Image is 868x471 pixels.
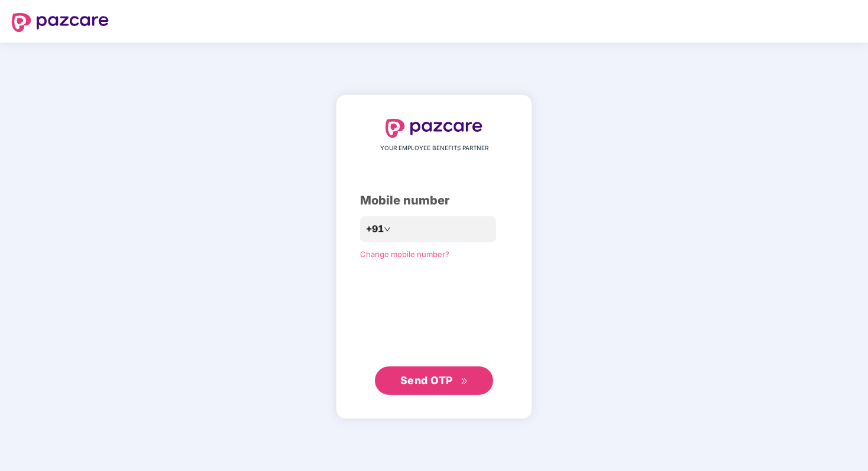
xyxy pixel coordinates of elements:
[360,191,508,210] div: Mobile number
[386,119,482,138] img: logo
[375,366,493,395] button: Send OTPdouble-right
[366,222,384,236] span: +91
[461,378,468,385] span: double-right
[400,374,453,386] span: Send OTP
[12,13,109,32] img: logo
[380,144,488,153] span: YOUR EMPLOYEE BENEFITS PARTNER
[384,226,391,233] span: down
[360,249,449,259] a: Change mobile number?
